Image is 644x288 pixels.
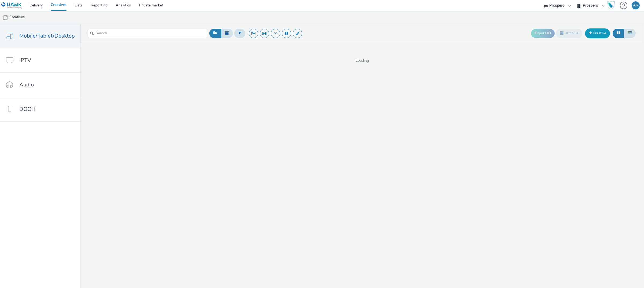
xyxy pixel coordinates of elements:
[531,29,555,38] button: Export ID
[19,32,75,40] span: Mobile/Tablet/Desktop
[556,29,582,38] button: Archive
[3,15,8,20] img: mobile
[87,29,208,38] input: Search...
[633,1,638,9] div: AR
[19,105,35,113] span: DOOH
[613,29,624,38] button: Grid
[585,28,610,38] a: Creative
[19,81,34,89] span: Audio
[80,58,644,63] span: Loading
[19,56,31,64] span: IPTV
[607,1,617,10] a: Hawk Academy
[624,29,636,38] button: Table
[607,1,615,10] img: Hawk Academy
[1,2,22,9] img: undefined Logo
